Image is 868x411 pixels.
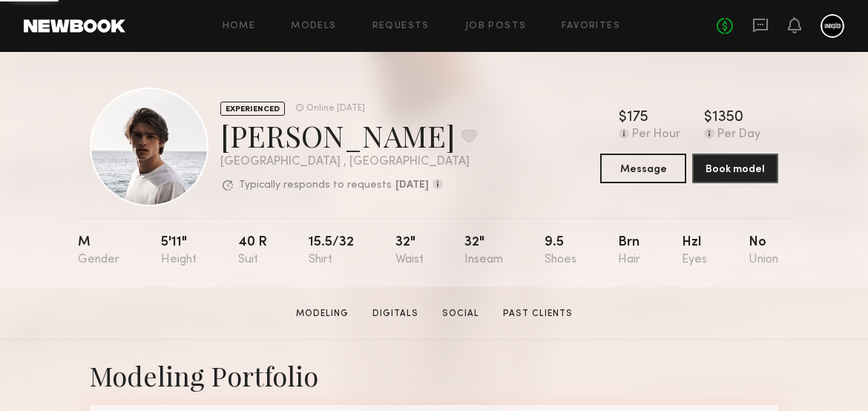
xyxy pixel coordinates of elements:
[465,22,527,31] a: Job Posts
[545,236,576,266] div: 9.5
[220,156,477,168] div: [GEOGRAPHIC_DATA] , [GEOGRAPHIC_DATA]
[562,22,620,31] a: Favorites
[692,154,778,183] button: Book model
[717,128,760,142] div: Per Day
[436,307,485,320] a: Social
[239,180,392,191] p: Typically responds to requests
[372,22,430,31] a: Requests
[223,22,256,31] a: Home
[632,128,680,142] div: Per Hour
[619,111,627,125] div: $
[627,111,648,125] div: 175
[395,236,424,266] div: 32"
[600,154,686,183] button: Message
[290,307,355,320] a: Modeling
[395,180,429,191] b: [DATE]
[749,236,778,266] div: No
[618,236,640,266] div: Brn
[497,307,579,320] a: Past Clients
[306,104,365,114] div: Online [DATE]
[161,236,197,266] div: 5'11"
[682,236,707,266] div: Hzl
[366,307,424,320] a: Digitals
[704,111,712,125] div: $
[291,22,336,31] a: Models
[712,111,743,125] div: 1350
[78,236,119,266] div: M
[220,102,285,116] div: EXPERIENCED
[309,236,354,266] div: 15.5/32
[464,236,503,266] div: 32"
[238,236,267,266] div: 40 r
[90,358,778,393] div: Modeling Portfolio
[220,116,477,155] div: [PERSON_NAME]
